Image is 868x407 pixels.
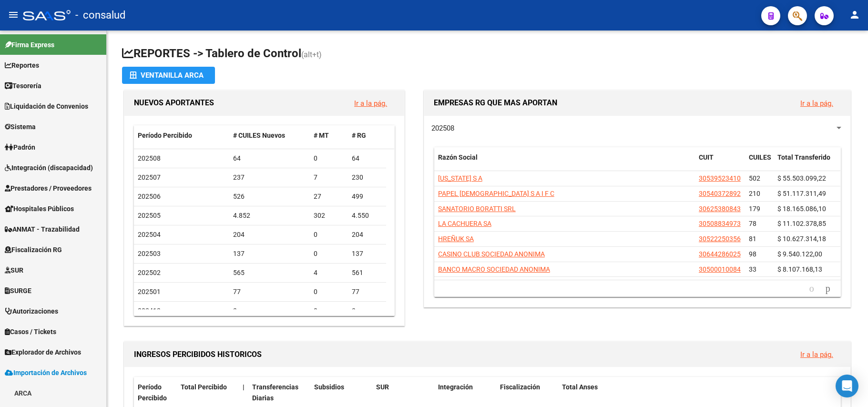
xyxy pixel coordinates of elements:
span: Razón Social [438,153,478,161]
button: Ir a la pág. [793,346,841,363]
span: SUR [5,265,23,275]
div: 565 [233,267,306,278]
datatable-header-cell: CUILES [745,147,774,179]
span: SANATORIO BORATTI SRL [438,205,516,213]
span: # RG [352,132,366,139]
span: Fiscalización [500,383,540,391]
div: 77 [352,286,382,297]
span: 202502 [138,269,161,276]
span: # MT [314,132,329,139]
span: 202506 [138,193,161,200]
span: EMPRESAS RG QUE MAS APORTAN [434,98,557,107]
span: 202507 [138,173,161,181]
span: Subsidios [314,383,344,391]
span: 202501 [138,288,161,295]
span: $ 11.102.378,85 [777,220,826,227]
span: $ 9.540.122,00 [777,250,822,258]
a: go to previous page [805,284,818,294]
span: 202504 [138,231,161,238]
a: Ir a la pág. [354,99,387,108]
span: Importación de Archivos [5,367,87,378]
div: 3 [352,305,382,316]
datatable-header-cell: CUIT [695,147,745,179]
span: Firma Express [5,40,54,50]
span: Tesorería [5,81,41,91]
span: INGRESOS PERCIBIDOS HISTORICOS [134,350,262,359]
div: 302 [314,210,344,221]
span: 202412 [138,307,161,315]
span: BANCO MACRO SOCIEDAD ANONIMA [438,265,550,273]
div: 0 [314,153,344,164]
span: CUIT [699,153,714,161]
span: Autorizaciones [5,306,58,316]
span: CASINO CLUB SOCIEDAD ANONIMA [438,250,545,258]
div: 7 [314,172,344,183]
mat-icon: person [849,9,860,20]
div: 27 [314,191,344,202]
mat-icon: menu [8,9,19,20]
datatable-header-cell: Razón Social [434,147,695,179]
span: LA CACHUERA SA [438,220,491,227]
span: Padrón [5,142,35,153]
h1: REPORTES -> Tablero de Control [122,46,853,62]
span: Período Percibido [138,383,167,402]
span: SURGE [5,285,31,296]
span: Reportes [5,60,39,71]
div: 4.550 [352,210,382,221]
button: Ir a la pág. [347,94,395,112]
span: 33 [749,265,756,273]
span: Período Percibido [138,132,192,139]
span: 210 [749,190,760,197]
span: Total Anses [562,383,598,391]
a: Ir a la pág. [800,99,833,108]
span: CUILES [749,153,771,161]
div: 137 [233,248,306,259]
div: 0 [314,305,344,316]
div: 0 [314,248,344,259]
div: 64 [352,153,382,164]
span: | [243,383,245,391]
span: Casos / Tickets [5,326,56,337]
span: Prestadores / Proveedores [5,183,92,193]
span: 98 [749,250,756,258]
span: $ 55.503.099,22 [777,174,826,182]
div: 4 [314,267,344,278]
span: 30539523410 [699,174,741,182]
datatable-header-cell: # MT [310,125,348,146]
span: 30508834973 [699,220,741,227]
span: 202505 [138,212,161,219]
datatable-header-cell: # CUILES Nuevos [229,125,310,146]
div: 204 [233,229,306,240]
div: 561 [352,267,382,278]
span: Hospitales Públicos [5,203,74,214]
span: Fiscalización RG [5,244,62,255]
div: 526 [233,191,306,202]
div: 3 [233,305,306,316]
div: 230 [352,172,382,183]
span: $ 8.107.168,13 [777,265,822,273]
span: ANMAT - Trazabilidad [5,224,80,234]
span: Liquidación de Convenios [5,101,88,112]
div: 137 [352,248,382,259]
span: 502 [749,174,760,182]
a: Ir a la pág. [800,350,833,359]
span: 30644286025 [699,250,741,258]
span: Total Transferido [777,153,830,161]
span: - consalud [75,5,125,26]
span: Explorador de Archivos [5,347,81,357]
span: 30625380843 [699,205,741,213]
span: 30522250356 [699,235,741,243]
button: Ir a la pág. [793,94,841,112]
div: Open Intercom Messenger [836,375,858,397]
span: 30540372892 [699,190,741,197]
div: 499 [352,191,382,202]
button: Ventanilla ARCA [122,67,215,84]
div: 77 [233,286,306,297]
span: $ 10.627.314,18 [777,235,826,243]
span: Integración (discapacidad) [5,163,93,173]
span: SUR [376,383,389,391]
div: 4.852 [233,210,306,221]
span: 30500010084 [699,265,741,273]
span: Sistema [5,122,36,132]
datatable-header-cell: Período Percibido [134,125,229,146]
